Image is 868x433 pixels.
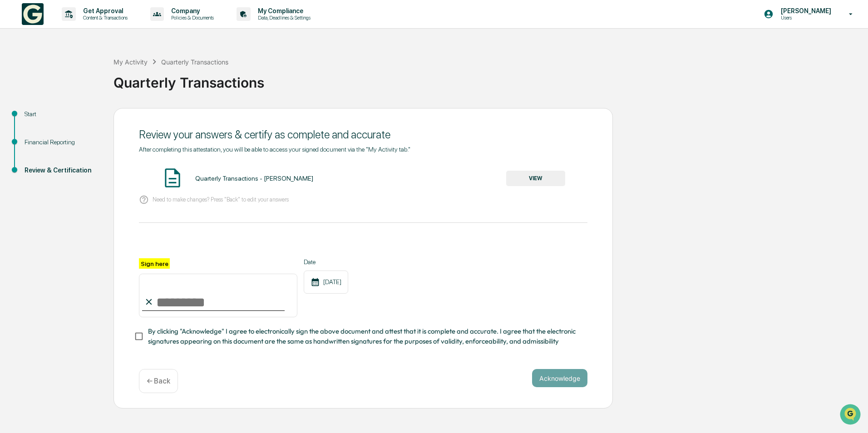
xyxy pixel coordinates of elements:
p: Users [774,15,836,21]
label: Date [304,258,348,266]
button: VIEW [506,171,565,186]
p: Get Approval [76,7,132,15]
iframe: Open customer support [839,403,863,428]
p: How can we help? [9,19,165,34]
img: logo [22,3,44,25]
span: After completing this attestation, you will be able to access your signed document via the "My Ac... [139,146,410,153]
span: Preclearance [18,114,59,123]
span: Attestations [75,114,113,123]
p: Data, Deadlines & Settings [251,15,315,21]
div: Financial Reporting [25,138,99,147]
div: We're available if you need us! [31,79,115,86]
button: Acknowledge [532,369,587,387]
p: Need to make changes? Press "Back" to edit your answers [153,196,289,203]
div: Quarterly Transactions [113,67,863,91]
a: 🔎Data Lookup [5,128,61,144]
div: Quarterly Transactions [161,58,228,66]
img: 1746055101610-c473b297-6a78-478c-a979-82029cc54cd1 [9,69,25,86]
a: Powered byPylon [64,153,110,161]
label: Sign here [139,258,170,269]
div: Quarterly Transactions - [PERSON_NAME] [195,175,313,182]
p: ← Back [147,377,170,385]
div: 🗄️ [66,115,73,123]
div: Start [25,109,99,119]
span: Data Lookup [18,132,57,141]
p: Company [164,7,218,15]
div: [DATE] [304,271,348,294]
span: By clicking "Acknowledge" I agree to electronically sign the above document and attest that it is... [148,326,580,347]
div: 🖐️ [9,115,16,123]
a: 🖐️Preclearance [5,111,62,127]
img: Document Icon [161,167,184,189]
a: 🗄️Attestations [62,111,116,127]
div: 🔎 [9,133,16,140]
div: Review your answers & certify as complete and accurate [139,128,587,141]
p: My Compliance [251,7,315,15]
div: Review & Certification [25,166,99,175]
div: Start new chat [31,69,149,79]
p: Policies & Documents [164,15,218,21]
p: [PERSON_NAME] [774,7,836,15]
p: Content & Transactions [76,15,132,21]
span: Pylon [90,154,110,161]
div: My Activity [113,58,148,66]
button: Start new chat [154,72,165,83]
